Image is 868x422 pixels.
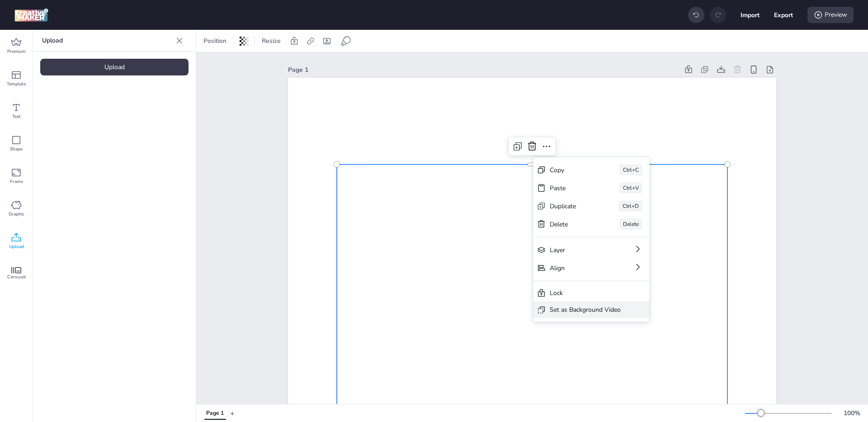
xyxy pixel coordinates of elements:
span: Upload [9,243,24,250]
span: Carousel [7,273,26,281]
span: Premium [7,48,26,55]
div: Tabs [200,405,230,421]
span: Resize [260,36,283,46]
div: Set as Background Video [550,305,621,314]
div: Lock [550,288,621,298]
div: Align [550,263,608,273]
button: Export [774,5,793,24]
button: Import [741,5,759,24]
div: Copy [550,165,594,175]
div: Paste [550,183,594,193]
span: Text [12,113,21,120]
div: Page 1 [288,65,679,75]
img: logo Creative Maker [14,8,48,22]
span: Template [7,80,26,88]
div: Layer [550,245,608,255]
div: Delete [619,219,642,230]
div: Ctrl+C [619,164,642,175]
span: Position [202,36,228,46]
div: Upload [40,59,189,75]
div: Duplicate [550,202,594,211]
span: Frame [10,178,23,185]
span: Shape [10,145,23,153]
div: Page 1 [206,409,224,417]
div: Ctrl+V [619,183,642,193]
button: + [230,405,235,421]
div: Preview [807,7,854,23]
p: Upload [42,30,172,52]
div: 100 % [841,408,863,418]
div: Ctrl+D [619,201,642,211]
div: Delete [550,220,594,229]
span: Graphic [9,211,24,218]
